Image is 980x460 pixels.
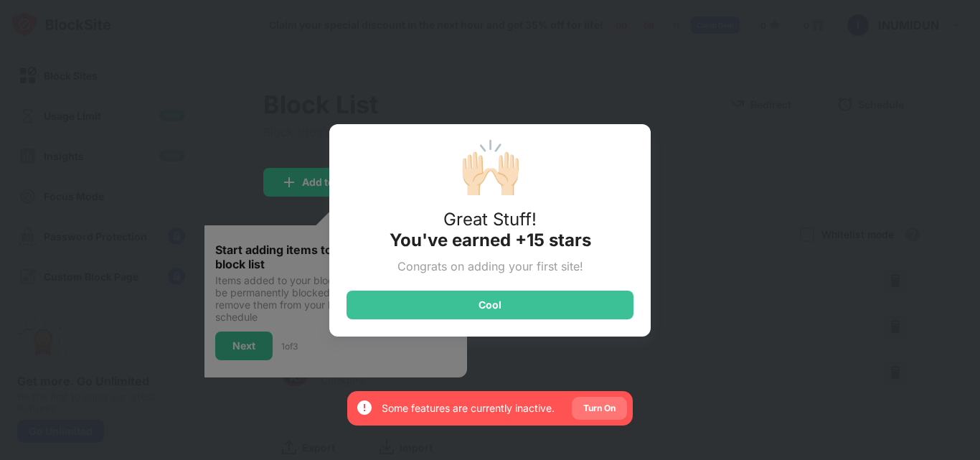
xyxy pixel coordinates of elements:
[390,230,591,250] div: You've earned +15 stars
[443,209,537,230] div: Great Stuff!
[583,401,616,416] div: Turn On
[479,299,501,311] div: Cool
[356,399,373,416] img: error-circle-white.svg
[382,401,555,416] div: Some features are currently inactive.
[380,259,600,273] div: Congrats on adding your first site!
[459,141,522,192] div: 🙌🏻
